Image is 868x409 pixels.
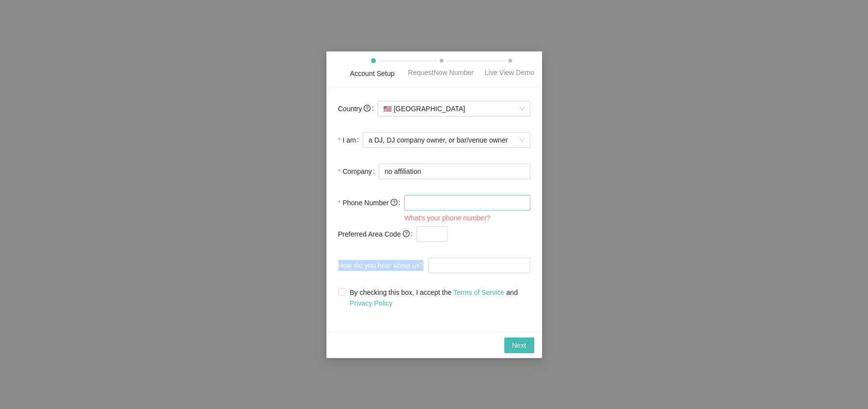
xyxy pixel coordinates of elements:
[383,101,524,116] span: [GEOGRAPHIC_DATA]
[383,105,392,113] span: 🇺🇸
[369,133,524,147] span: a DJ, DJ company owner, or bar/venue owner
[346,287,530,309] span: By checking this box, I accept the and
[338,103,371,114] span: Country
[338,229,410,240] span: Preferred Area Code
[403,230,410,237] span: question-circle
[338,256,428,275] label: How did you hear about us?
[404,213,530,223] div: What's your phone number?
[391,199,397,206] span: question-circle
[512,340,526,351] span: Next
[350,68,395,79] div: Account Setup
[428,258,530,273] input: How did you hear about us?
[350,299,393,307] a: Privacy Policy
[504,337,534,353] button: Next
[485,67,534,78] div: Live View Demo
[379,164,530,179] input: Company
[338,130,363,150] label: I am
[408,67,474,78] div: RequestNow Number
[364,105,371,112] span: question-circle
[343,197,397,208] span: Phone Number
[338,162,379,181] label: Company
[453,289,504,296] a: Terms of Service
